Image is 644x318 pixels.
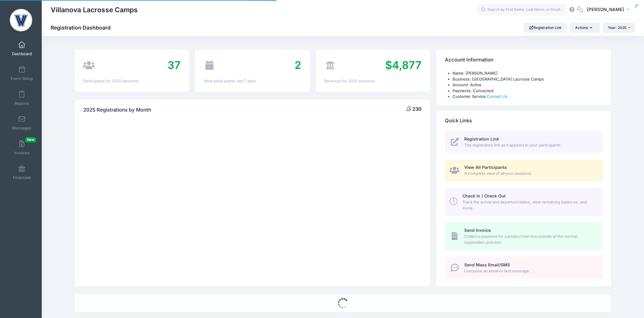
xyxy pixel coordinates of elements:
span: Compose an email or text message. [464,268,596,274]
a: Reports [8,88,36,109]
span: Registration Link [464,136,499,141]
span: Reports [15,101,29,106]
li: Name: [PERSON_NAME] [453,70,602,76]
span: New [25,137,36,142]
a: Registration Link [524,23,567,33]
h4: Account Information [445,52,493,69]
a: Dashboard [8,38,36,59]
span: 2 [295,58,301,72]
a: Event Setup [8,63,36,84]
span: The registration link as it appears to your participants. [464,142,596,148]
span: 37 [168,58,181,72]
a: View All Participants A complete view of all your sessions. [445,160,602,181]
span: Send Invoice [464,228,491,233]
span: Messages [12,126,31,131]
button: Actions [570,23,600,33]
li: Customer Service: [453,94,602,100]
span: A complete view of all your sessions. [464,171,596,177]
a: Financials [8,162,36,183]
li: Payments: Connected [453,88,602,94]
a: Check In / Check Out Track the arrival and departure status, view remaining balances, and more. [445,188,602,216]
span: Invoices [14,150,30,155]
span: Check In / Check Out [462,193,506,198]
input: Search by First Name, Last Name, or Email... [477,4,567,16]
a: Registration Link The registration link as it appears to your participants. [445,131,602,153]
span: [PERSON_NAME] [587,6,624,13]
span: $4,877 [385,58,422,72]
li: Business: [GEOGRAPHIC_DATA] Lacrosse Camps [453,76,602,82]
span: Year: 2025 [608,25,626,30]
a: Contact Us [487,94,507,99]
li: Account: Active [453,82,602,88]
span: Dashboard [12,51,32,56]
a: Send Invoice Collect a payment for a product/service outside of the normal registration process [445,223,602,250]
span: Event Setup [11,76,33,81]
span: 230 [412,106,422,112]
span: Track the arrival and departure status, view remaining balances, and more. [462,199,596,211]
span: Send Mass Email/SMS [464,262,510,267]
h1: Registration Dashboard [51,24,116,31]
div: New participants: last 7 days [204,78,301,84]
span: Financials [13,175,31,180]
h4: Quick Links [445,112,472,129]
h1: Villanova Lacrosse Camps [51,3,138,17]
div: Participants for 2025 sessions [83,78,180,84]
div: Revenue for 2025 sessions [324,78,422,84]
button: [PERSON_NAME] [583,3,635,17]
a: Messages [8,112,36,133]
a: InvoicesNew [8,137,36,158]
span: View All Participants [464,165,507,170]
button: Year: 2025 [603,23,635,33]
a: Send Mass Email/SMS Compose an email or text message. [445,257,602,279]
span: Collect a payment for a product/service outside of the normal registration process [464,234,596,245]
img: Villanova Lacrosse Camps [10,9,32,31]
h4: 2025 Registrations by Month [83,101,151,118]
